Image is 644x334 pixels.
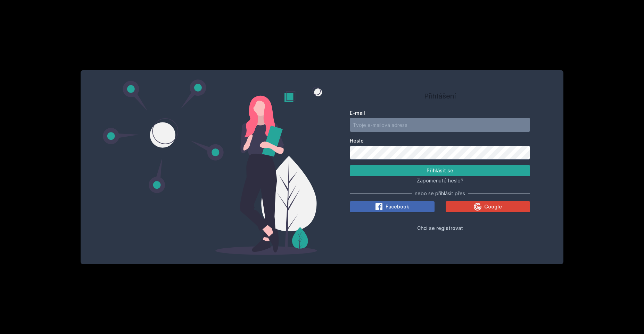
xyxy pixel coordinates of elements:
[417,178,463,183] span: Zapomenuté heslo?
[350,91,530,101] h1: Přihlášení
[484,203,502,210] span: Google
[417,225,463,231] span: Chci se registrovat
[350,165,530,176] button: Přihlásit se
[350,118,530,132] input: Tvoje e-mailová adresa
[350,137,530,144] label: Heslo
[350,110,530,117] label: E-mail
[350,201,435,212] button: Facebook
[417,224,463,232] button: Chci se registrovat
[446,201,530,212] button: Google
[386,203,409,210] span: Facebook
[415,190,465,197] span: nebo se přihlásit přes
